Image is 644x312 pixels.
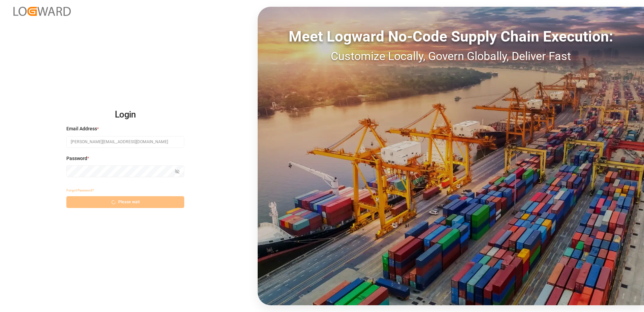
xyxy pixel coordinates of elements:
img: Logward_new_orange.png [13,7,71,16]
div: Meet Logward No-Code Supply Chain Execution: [258,25,644,48]
span: Email Address [66,125,97,132]
div: Customize Locally, Govern Globally, Deliver Fast [258,48,644,65]
input: Enter your email [66,136,184,148]
h2: Login [66,104,184,126]
span: Password [66,155,87,162]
